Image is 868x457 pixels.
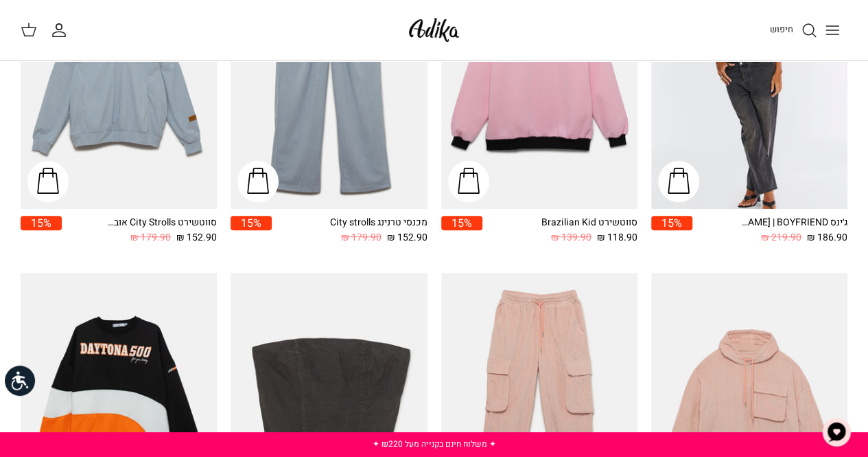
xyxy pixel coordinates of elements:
span: 15% [21,216,62,230]
a: ג׳ינס All Or Nothing [PERSON_NAME] | BOYFRIEND 186.90 ₪ 219.90 ₪ [692,216,847,245]
a: סווטשירט Brazilian Kid 118.90 ₪ 139.90 ₪ [482,216,637,245]
a: החשבון שלי [51,22,73,38]
span: 118.90 ₪ [597,230,637,245]
div: מכנסי טרנינג City strolls [318,216,427,230]
a: 15% [21,216,62,245]
a: 15% [651,216,692,245]
button: Toggle menu [817,15,847,45]
button: צ'אט [816,412,857,453]
span: 152.90 ₪ [176,230,217,245]
span: 139.90 ₪ [551,230,591,245]
span: 152.90 ₪ [387,230,427,245]
a: ✦ משלוח חינם בקנייה מעל ₪220 ✦ [373,438,496,450]
div: סווטשירט Brazilian Kid [528,216,637,230]
span: חיפוש [770,23,793,36]
a: מכנסי טרנינג City strolls 152.90 ₪ 179.90 ₪ [272,216,427,245]
a: חיפוש [770,22,817,38]
span: 179.90 ₪ [341,230,382,245]
span: 186.90 ₪ [807,230,847,245]
span: 15% [441,216,482,230]
a: 15% [441,216,482,245]
div: סווטשירט City Strolls אוברסייז [107,216,217,230]
span: 15% [231,216,272,230]
div: ג׳ינס All Or Nothing [PERSON_NAME] | BOYFRIEND [738,216,847,230]
img: Adika IL [405,14,463,46]
span: 219.90 ₪ [761,230,801,245]
a: סווטשירט City Strolls אוברסייז 152.90 ₪ 179.90 ₪ [62,216,217,245]
span: 15% [651,216,692,230]
span: 179.90 ₪ [130,230,171,245]
a: 15% [231,216,272,245]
